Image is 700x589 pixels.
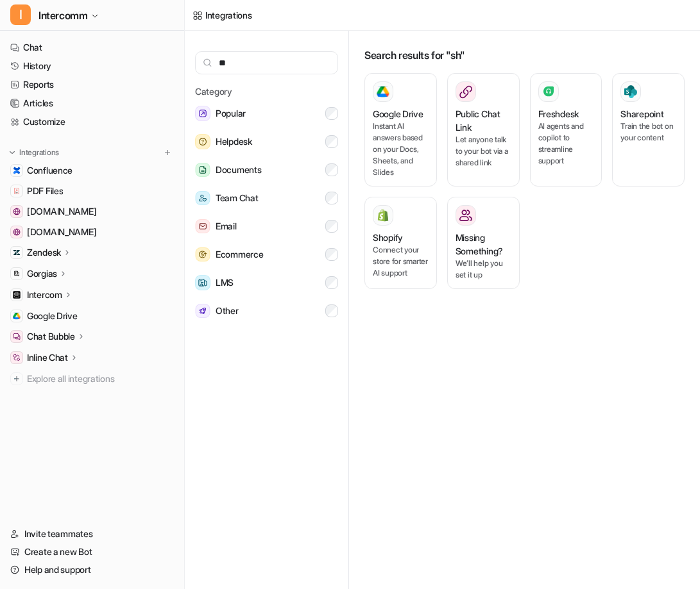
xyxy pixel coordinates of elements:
p: Zendesk [27,246,61,259]
a: Reports [5,76,179,94]
a: Invite teammates [5,525,179,543]
button: Google DriveGoogle DriveInstant AI answers based on your Docs, Sheets, and Slides [364,73,437,187]
h3: Google Drive [373,107,423,120]
button: HelpdeskHelpdesk [195,129,338,154]
a: app.intercom.com[DOMAIN_NAME] [5,223,179,241]
a: Explore all integrations [5,370,179,388]
img: Popular [195,106,210,121]
p: Train the bot on your content [620,120,676,144]
p: Inline Chat [27,351,68,364]
h3: Shopify [373,231,403,244]
p: Intercom [27,288,62,301]
button: Missing Something?Missing Something?We’ll help you set it up [447,197,520,289]
span: Documents [216,162,261,178]
span: Popular [216,106,246,121]
img: Sharepoint [624,85,637,98]
button: ShopifyShopifyConnect your store for smarter AI support [364,197,437,289]
span: PDF Files [27,185,63,197]
button: SharepointSharepointTrain the bot on your content [612,73,685,187]
img: app.intercom.com [13,228,21,236]
img: www.helpdesk.com [13,208,21,215]
img: Google Drive [13,312,21,320]
img: Gorgias [13,270,21,278]
img: Email [195,219,210,234]
button: Team ChatTeam Chat [195,185,338,211]
a: Help and support [5,561,179,579]
a: www.helpdesk.com[DOMAIN_NAME] [5,203,179,220]
img: menu_add.svg [163,148,172,157]
button: OtherOther [195,298,338,324]
h3: Search results for "sh" [364,47,685,63]
button: LMSLMS [195,270,338,295]
img: Helpdesk [195,134,210,149]
span: Helpdesk [216,134,252,149]
a: Articles [5,94,179,112]
button: Integrations [5,146,63,159]
h3: Missing Something? [456,231,511,258]
button: EmailEmail [195,213,338,239]
button: FreshdeskAI agents and copilot to streamline support [530,73,602,187]
span: Google Drive [27,310,78,322]
button: Public Chat LinkLet anyone talk to your bot via a shared link [447,73,520,187]
img: Zendesk [13,249,21,256]
span: [DOMAIN_NAME] [27,205,96,218]
h5: Category [195,85,338,98]
span: Explore all integrations [27,369,174,389]
img: Shopify [377,209,389,222]
div: Integrations [205,8,252,22]
a: Chat [5,38,179,56]
span: Team Chat [216,190,258,206]
img: Intercom [13,291,21,299]
a: Create a new Bot [5,543,179,561]
img: Other [195,304,210,319]
a: Google DriveGoogle Drive [5,307,179,325]
p: Instant AI answers based on your Docs, Sheets, and Slides [373,120,429,178]
img: Ecommerce [195,247,210,262]
span: Email [216,219,237,234]
img: Confluence [13,167,21,174]
h3: Public Chat Link [456,107,511,134]
p: AI agents and copilot to streamline support [538,120,594,167]
span: [DOMAIN_NAME] [27,226,96,238]
span: Other [216,303,239,319]
p: Integrations [19,147,59,158]
img: Chat Bubble [13,333,21,340]
span: Ecommerce [216,247,263,262]
a: ConfluenceConfluence [5,162,179,179]
img: PDF Files [13,187,21,195]
a: History [5,57,179,75]
h3: Freshdesk [538,107,579,120]
p: We’ll help you set it up [456,258,511,281]
span: LMS [216,275,234,290]
span: Intercomm [38,6,87,24]
button: PopularPopular [195,101,338,126]
a: PDF FilesPDF Files [5,182,179,200]
img: Inline Chat [13,354,21,361]
img: Team Chat [195,191,210,206]
img: Documents [195,163,210,178]
p: Let anyone talk to your bot via a shared link [456,134,511,169]
span: I [10,4,31,25]
p: Chat Bubble [27,330,75,343]
img: explore all integrations [10,372,23,385]
button: DocumentsDocuments [195,157,338,183]
a: Customize [5,113,179,131]
p: Gorgias [27,267,57,280]
button: EcommerceEcommerce [195,242,338,267]
span: Confluence [27,164,73,177]
img: Google Drive [377,86,389,97]
h3: Sharepoint [620,107,663,120]
img: expand menu [8,148,17,157]
p: Connect your store for smarter AI support [373,244,429,279]
img: LMS [195,275,210,290]
img: Missing Something? [459,209,472,222]
a: Integrations [192,8,252,22]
